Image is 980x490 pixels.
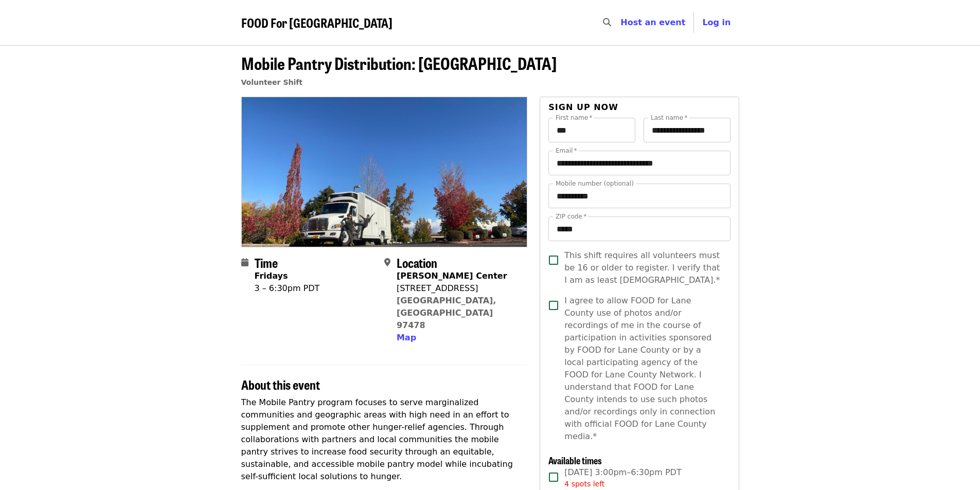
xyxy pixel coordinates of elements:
a: FOOD For [GEOGRAPHIC_DATA] [241,15,393,30]
a: Host an event [620,17,685,27]
span: 4 spots left [564,480,604,488]
img: Mobile Pantry Distribution: Springfield organized by FOOD For Lane County [242,97,527,246]
button: Map [397,332,416,344]
span: Location [397,253,437,271]
label: ZIP code [556,213,586,220]
label: Mobile number (optional) [556,180,634,187]
span: This shift requires all volunteers must be 16 or older to register. I verify that I am as least [... [564,249,722,286]
span: Available times [548,453,602,467]
span: Time [255,253,278,271]
i: map-marker-alt icon [384,258,390,267]
i: search icon [603,17,611,27]
span: I agree to allow FOOD for Lane County use of photos and/or recordings of me in the course of part... [564,295,722,443]
label: Last name [651,115,687,121]
input: First name [548,118,635,142]
input: Email [548,151,730,175]
input: Search [617,10,626,35]
span: Sign up now [548,102,618,112]
label: Email [556,148,577,154]
i: calendar icon [241,258,248,267]
strong: [PERSON_NAME] Center [397,271,507,281]
span: Log in [702,17,730,27]
div: [STREET_ADDRESS] [397,282,519,295]
strong: Fridays [255,271,288,281]
span: Map [397,333,416,342]
span: FOOD For [GEOGRAPHIC_DATA] [241,13,393,31]
p: The Mobile Pantry program focuses to serve marginalized communities and geographic areas with hig... [241,396,528,483]
button: Log in [694,12,739,33]
input: ZIP code [548,216,730,241]
span: About this event [241,375,320,393]
label: First name [556,115,593,121]
a: [GEOGRAPHIC_DATA], [GEOGRAPHIC_DATA] 97478 [397,296,496,330]
div: 3 – 6:30pm PDT [255,282,320,295]
input: Last name [644,118,730,142]
a: Volunteer Shift [241,78,303,86]
span: [DATE] 3:00pm–6:30pm PDT [564,466,681,489]
input: Mobile number (optional) [548,184,730,208]
span: Mobile Pantry Distribution: [GEOGRAPHIC_DATA] [241,51,557,75]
